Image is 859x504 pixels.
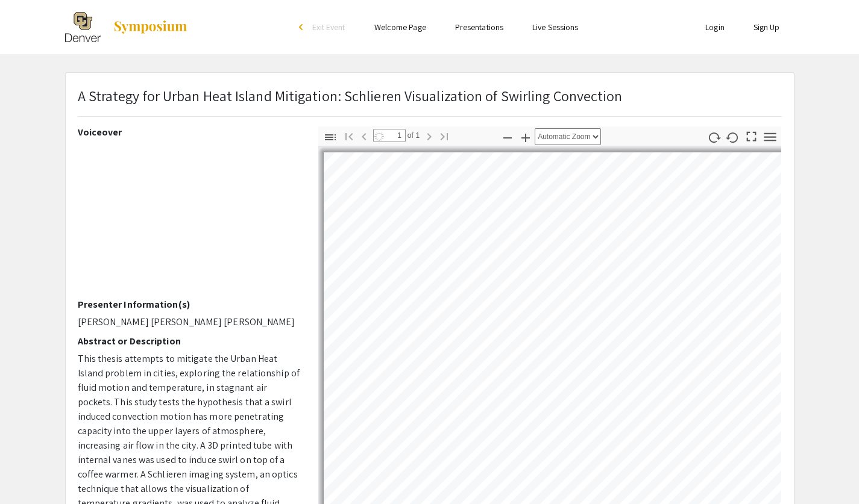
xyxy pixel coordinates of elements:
iframe: Chat [9,450,51,495]
button: Tools [760,128,780,146]
button: Zoom In [515,128,536,146]
input: Page [373,129,406,142]
img: Symposium by ForagerOne [113,20,188,34]
button: Next Page [419,127,439,145]
a: The 2025 Research and Creative Activities Symposium (RaCAS) [65,12,188,42]
p: A Strategy for Urban Heat Island Mitigation: Schlieren Visualization of Swirling Convection [78,85,623,107]
select: Zoom [535,128,601,145]
h2: Abstract or Description [78,335,300,347]
a: Welcome Page [374,22,426,33]
h2: Voiceover [78,126,300,138]
button: Zoom Out [497,128,518,146]
button: Rotate Clockwise [703,128,724,146]
h2: Presenter Information(s) [78,299,300,310]
a: Presentations [455,22,503,33]
span: Exit Event [312,22,345,33]
button: Switch to Presentation Mode [741,126,761,144]
button: Go to First Page [339,127,359,145]
a: Live Sessions [532,22,578,33]
a: Login [705,22,725,33]
a: Sign Up [754,22,780,33]
button: Rotate Counterclockwise [722,128,743,146]
button: Toggle Sidebar [320,128,341,146]
span: of 1 [406,129,420,142]
img: The 2025 Research and Creative Activities Symposium (RaCAS) [65,12,101,42]
div: arrow_back_ios [299,23,306,31]
p: [PERSON_NAME] [PERSON_NAME] [PERSON_NAME] [78,315,300,329]
iframe: Strategy for Urban Heat Island Mitigation: Schlieren Visualization of Swirling Convection [78,143,300,299]
button: Previous Page [354,127,374,145]
button: Go to Last Page [434,127,455,145]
